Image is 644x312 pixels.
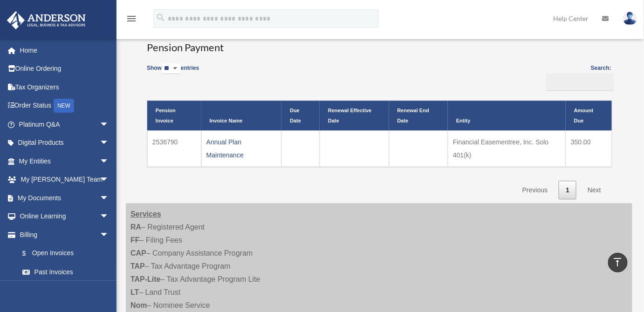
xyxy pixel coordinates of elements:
[126,13,137,24] i: menu
[100,189,118,208] span: arrow_drop_down
[201,101,281,130] th: Invoice Name: activate to sort column ascending
[13,244,114,263] a: $Open Invoices
[448,101,566,130] th: Entity: activate to sort column ascending
[130,301,147,309] strong: Nom
[7,96,123,115] a: Order StatusNEW
[100,225,118,244] span: arrow_drop_down
[389,101,448,130] th: Renewal End Date: activate to sort column ascending
[566,130,612,167] td: 350.00
[559,181,576,200] a: 1
[7,225,118,244] a: Billingarrow_drop_down
[608,253,628,272] a: vertical_align_top
[206,138,244,159] a: Annual Plan Maintenance
[130,236,140,244] strong: FF
[147,32,611,55] h3: Pension Payment
[7,189,123,207] a: My Documentsarrow_drop_down
[623,12,637,25] img: User Pic
[4,11,89,29] img: Anderson Advisors Platinum Portal
[7,60,123,78] a: Online Ordering
[7,41,123,60] a: Home
[147,130,201,167] td: 2536790
[130,223,141,231] strong: RA
[7,134,123,152] a: Digital Productsarrow_drop_down
[130,249,146,257] strong: CAP
[543,63,611,91] label: Search:
[7,170,123,189] a: My [PERSON_NAME] Teamarrow_drop_down
[7,115,123,134] a: Platinum Q&Aarrow_drop_down
[100,152,118,171] span: arrow_drop_down
[100,115,118,134] span: arrow_drop_down
[320,101,389,130] th: Renewal Effective Date: activate to sort column ascending
[612,257,623,268] i: vertical_align_top
[156,13,166,23] i: search
[100,170,118,190] span: arrow_drop_down
[281,101,320,130] th: Due Date: activate to sort column ascending
[27,248,32,259] span: $
[515,181,555,200] a: Previous
[126,16,137,24] a: menu
[130,210,161,218] strong: Services
[54,99,74,113] div: NEW
[7,207,123,226] a: Online Learningarrow_drop_down
[100,134,118,153] span: arrow_drop_down
[147,101,201,130] th: Pension Invoice: activate to sort column ascending
[130,288,139,296] strong: LT
[130,275,161,283] strong: TAP-Lite
[7,152,123,170] a: My Entitiesarrow_drop_down
[7,78,123,96] a: Tax Organizers
[100,207,118,226] span: arrow_drop_down
[448,130,566,167] td: Financial Easementree, Inc. Solo 401(k)
[546,73,614,91] input: Search:
[581,181,608,200] a: Next
[130,262,145,270] strong: TAP
[13,263,118,281] a: Past Invoices
[147,63,199,83] label: Show entries
[162,63,181,74] select: Showentries
[566,101,612,130] th: Amount Due: activate to sort column ascending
